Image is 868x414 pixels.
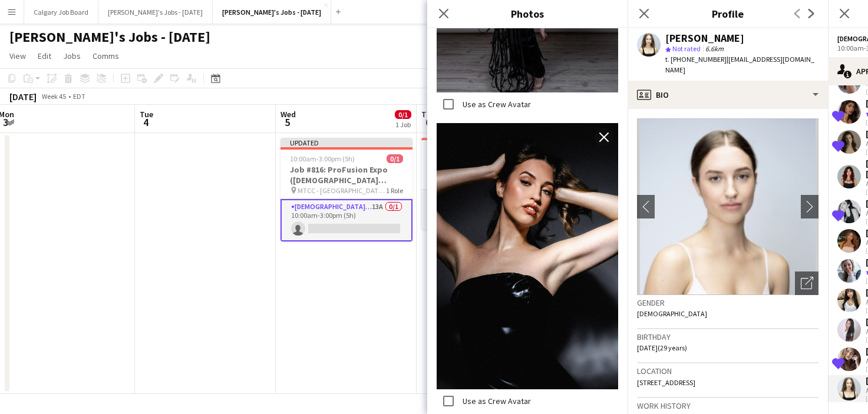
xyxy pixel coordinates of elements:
a: Edit [33,48,56,64]
div: 1 Job [395,120,411,129]
span: | [EMAIL_ADDRESS][DOMAIN_NAME] [665,55,814,74]
h3: Job #816: ProFusion Expo ([DEMOGRAPHIC_DATA] Client) - [GEOGRAPHIC_DATA] [280,164,412,186]
h3: Photos [427,6,628,21]
span: [DEMOGRAPHIC_DATA] [637,309,707,318]
span: 6 [420,115,436,129]
div: Open photos pop-in [795,271,819,295]
app-card-role: [DEMOGRAPHIC_DATA] Models12A0/110:00am-2:00pm (4h) [421,190,553,230]
a: Comms [88,48,124,64]
span: Wed [280,109,296,120]
span: 5 [279,115,296,129]
span: 6.6km [703,44,726,53]
div: Updated [280,138,412,147]
span: Week 45 [39,92,68,101]
h3: Gender [637,297,819,308]
a: Jobs [58,48,85,64]
h3: Job #816: ProFusion Expo ([DEMOGRAPHIC_DATA] Client) - [GEOGRAPHIC_DATA] [421,155,553,176]
span: View [9,51,26,61]
span: 0/1 [387,154,403,163]
app-card-role: [DEMOGRAPHIC_DATA] Models13A0/110:00am-3:00pm (5h) [280,199,412,241]
div: [DATE] [9,91,37,102]
h3: Location [637,366,819,376]
label: Use as Crew Avatar [460,99,531,110]
div: [PERSON_NAME] [665,33,744,44]
span: 10:00am-3:00pm (5h) [290,154,355,163]
button: Calgary Job Board [24,1,98,24]
img: Crew avatar or photo [637,118,819,295]
span: Tue [140,109,153,120]
img: Crew photo 1122476 [437,123,618,389]
app-job-card: Updated10:00am-3:00pm (5h)0/1Job #816: ProFusion Expo ([DEMOGRAPHIC_DATA] Client) - [GEOGRAPHIC_D... [280,138,412,241]
span: Jobs [63,51,81,61]
span: t. [PHONE_NUMBER] [665,55,727,64]
span: Comms [93,51,119,61]
button: [PERSON_NAME]'s Jobs - [DATE] [98,1,213,24]
span: 1 Role [386,186,403,195]
a: View [5,48,31,64]
h3: Birthday [637,332,819,342]
app-job-card: 10:00am-2:00pm (4h)0/1Job #816: ProFusion Expo ([DEMOGRAPHIC_DATA] Client) - [GEOGRAPHIC_DATA] MT... [421,138,553,230]
h1: [PERSON_NAME]'s Jobs - [DATE] [9,28,210,46]
span: [STREET_ADDRESS] [637,378,695,387]
span: [DATE] (29 years) [637,343,687,352]
div: Bio [628,81,828,109]
h3: Work history [637,400,819,411]
label: Use as Crew Avatar [460,395,531,406]
span: Not rated [672,44,701,53]
span: Thu [421,109,436,120]
h3: Profile [628,6,828,21]
span: 0/1 [395,110,411,119]
div: EDT [73,92,85,101]
span: MTCC - [GEOGRAPHIC_DATA] - [GEOGRAPHIC_DATA] [298,186,386,195]
span: Edit [38,51,51,61]
button: [PERSON_NAME]'s Jobs - [DATE] [213,1,331,24]
span: 4 [138,115,153,129]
